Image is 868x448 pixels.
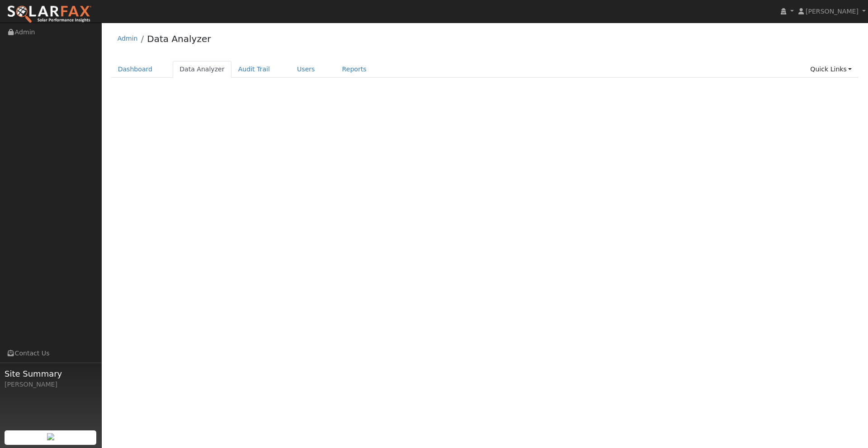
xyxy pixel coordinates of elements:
span: [PERSON_NAME] [806,8,859,15]
a: Quick Links [803,61,859,78]
a: Admin [118,35,138,42]
a: Users [290,61,322,78]
span: Site Summary [5,368,97,380]
a: Reports [335,61,373,78]
img: retrieve [47,433,54,440]
a: Dashboard [111,61,160,78]
a: Data Analyzer [147,33,211,44]
a: Data Analyzer [173,61,231,78]
a: Audit Trail [231,61,277,78]
img: SolarFax [7,5,92,24]
div: [PERSON_NAME] [5,380,97,389]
